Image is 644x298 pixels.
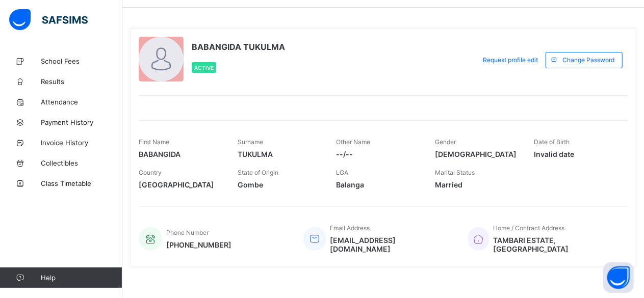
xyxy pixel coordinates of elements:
span: Change Password [562,56,614,64]
span: TUKULMA [238,150,321,158]
span: Surname [238,138,263,146]
span: Class Timetable [41,179,122,187]
span: First Name [139,138,169,146]
span: BABANGIDA [139,150,222,158]
span: Help [41,274,122,282]
span: Request profile edit [483,56,538,64]
span: Other Name [337,138,371,146]
span: --/-- [337,150,420,158]
span: Married [435,180,519,189]
span: Active [194,65,214,71]
span: Attendance [41,98,122,106]
span: Email Address [330,224,370,232]
img: safsims [9,9,88,31]
span: Country [139,169,162,176]
span: Invalid date [534,150,617,158]
span: [DEMOGRAPHIC_DATA] [435,150,519,158]
span: Invoice History [41,139,122,147]
span: Phone Number [166,229,209,236]
span: [GEOGRAPHIC_DATA] [139,180,222,189]
span: TAMBARI ESTATE, [GEOGRAPHIC_DATA] [493,236,617,253]
span: Collectibles [41,159,122,167]
span: Gombe [238,180,321,189]
span: Payment History [41,118,122,126]
span: BABANGIDA TUKULMA [192,42,285,52]
span: School Fees [41,57,122,65]
span: Marital Status [435,169,475,176]
span: Results [41,77,122,86]
span: [PHONE_NUMBER] [166,240,231,249]
span: Date of Birth [534,138,570,146]
span: [EMAIL_ADDRESS][DOMAIN_NAME] [330,236,453,253]
span: Balanga [337,180,420,189]
button: Open asap [603,262,634,293]
span: State of Origin [238,169,278,176]
span: Home / Contract Address [493,224,564,232]
span: LGA [337,169,349,176]
span: Gender [435,138,456,146]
